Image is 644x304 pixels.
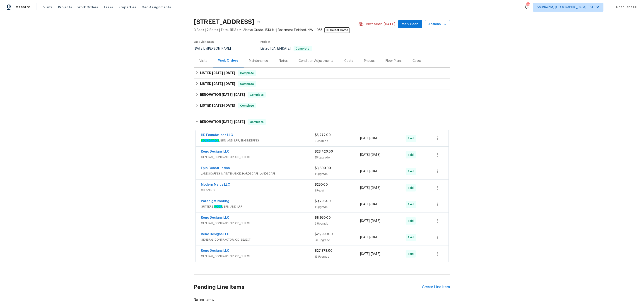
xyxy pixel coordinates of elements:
[201,216,230,219] a: Reno Designs LLC
[408,186,415,190] span: Paid
[248,93,265,97] span: Complete
[315,172,360,176] div: 1 Upgrade
[408,136,415,141] span: Paid
[315,205,360,209] div: 1 Upgrade
[294,47,311,50] span: Complete
[201,139,219,142] em: FOUNDATION
[360,252,380,256] span: -
[408,252,415,256] span: Paid
[402,22,419,27] span: Mark Seen
[371,186,380,189] span: [DATE]
[194,89,450,100] div: RENOVATION [DATE]-[DATE]Complete
[408,235,415,240] span: Paid
[360,186,370,189] span: [DATE]
[315,139,360,143] div: 2 Upgrade
[248,120,265,124] span: Complete
[398,20,422,29] button: Mark Seen
[371,203,380,206] span: [DATE]
[238,103,256,108] span: Complete
[408,169,415,174] span: Paid
[249,59,268,63] div: Maintenance
[315,254,360,259] div: 15 Upgrade
[360,169,380,174] span: -
[315,167,331,170] span: $3,800.00
[526,3,530,7] div: 621
[371,219,380,223] span: [DATE]
[194,41,214,43] span: Last Visit Date
[425,20,450,29] button: Actions
[360,219,370,223] span: [DATE]
[201,221,315,225] span: GENERAL_CONTRACTOR, OD_SELECT
[234,120,245,123] span: [DATE]
[315,134,331,137] span: $5,272.00
[234,93,245,96] span: [DATE]
[315,249,333,252] span: $27,378.00
[194,298,450,302] div: No line items.
[315,200,331,203] span: $9,298.00
[200,59,207,63] div: Visits
[360,235,380,240] span: -
[214,205,222,208] em: ROOF
[224,104,235,107] span: [DATE]
[371,170,380,173] span: [DATE]
[422,285,450,289] div: Create Line Item
[408,219,415,223] span: Paid
[324,27,350,33] span: OD Select Home
[360,202,380,207] span: -
[212,82,223,85] span: [DATE]
[218,58,238,63] div: Work Orders
[371,137,380,140] span: [DATE]
[261,47,312,50] span: Listed
[360,153,380,157] span: -
[315,188,360,193] div: 1 Repair
[212,71,235,74] span: -
[224,82,235,85] span: [DATE]
[142,5,171,10] span: Geo Assignments
[360,153,370,156] span: [DATE]
[255,18,263,26] button: Copy Address
[194,79,450,89] div: LISTED [DATE]-[DATE]Complete
[408,153,415,157] span: Paid
[15,5,30,10] span: Maestro
[360,203,370,206] span: [DATE]
[58,5,72,10] span: Projects
[194,28,358,32] span: 3 Beds | 2 Baths | Total: 1513 ft² | Above Grade: 1513 ft² | Basement Finished: N/A | 1955
[194,46,236,51] div: by [PERSON_NAME]
[201,183,230,186] a: Modern Maids LLC
[194,47,204,50] span: [DATE]
[194,100,450,111] div: LISTED [DATE]-[DATE]Complete
[201,237,315,242] span: GENERAL_CONTRACTOR, OD_SELECT
[281,47,291,50] span: [DATE]
[201,138,315,143] span: , BRN_AND_LRR, ENGINEERING
[201,200,229,203] a: Paradigm Roofing
[212,82,235,85] span: -
[364,59,375,63] div: Photos
[360,186,380,190] span: -
[212,104,235,107] span: -
[222,93,245,96] span: -
[212,71,223,74] span: [DATE]
[315,216,331,219] span: $8,950.00
[360,137,370,140] span: [DATE]
[279,59,288,63] div: Notes
[614,5,637,10] span: Dhanusha SS
[315,221,360,226] div: 6 Upgrade
[200,81,235,87] h6: LISTED
[429,22,446,27] span: Actions
[238,82,256,86] span: Complete
[360,236,370,239] span: [DATE]
[194,115,450,129] div: RENOVATION [DATE]-[DATE]Complete
[77,5,98,10] span: Work Orders
[222,93,233,96] span: [DATE]
[212,104,223,107] span: [DATE]
[271,47,291,50] span: -
[315,233,333,236] span: $25,990.00
[201,249,230,252] a: Reno Designs LLC
[201,171,315,176] span: LANDSCAPING_MAINTENANCE, HARDSCAPE_LANDSCAPE
[201,204,315,209] span: GUTTERS, , BRN_AND_LRR
[271,47,280,50] span: [DATE]
[222,120,245,123] span: -
[315,183,328,186] span: $250.00
[261,41,271,43] span: Project
[315,238,360,242] div: 56 Upgrade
